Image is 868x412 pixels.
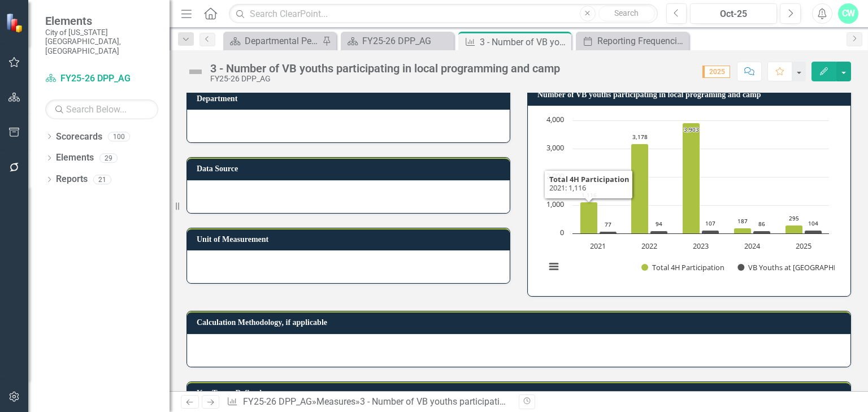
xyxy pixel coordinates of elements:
div: 21 [93,175,111,184]
text: 2,000 [546,171,564,181]
button: Oct-25 [690,3,777,24]
text: 187 [737,217,748,225]
div: 3 - Number of VB youths participating in local programming and camp [360,396,640,407]
div: Reporting Frequencies [597,34,686,48]
text: 1,000 [546,199,564,209]
button: View chart menu, Chart [546,259,562,275]
h3: Department [197,94,504,103]
text: 3,178 [632,133,648,141]
path: 2023, 107. VB Youths at 4H Camp. [702,231,719,234]
div: Oct-25 [694,7,773,21]
a: Reporting Frequencies [579,34,686,48]
button: Show VB Youths at 4H Camp [737,262,824,272]
button: CW [838,3,858,24]
a: FY25-26 DPP_AG [243,396,312,407]
div: FY25-26 DPP_AG [362,34,451,48]
div: 29 [99,153,118,163]
button: Search [598,6,655,21]
input: Search ClearPoint... [229,4,657,24]
h3: Unit of Measurement [197,235,504,244]
input: Search Below... [45,99,158,119]
path: 2025, 295. Total 4H Participation. [785,225,803,234]
path: 2024, 187. Total 4H Participation. [734,228,752,234]
a: Reports [56,173,88,186]
text: 1,116 [581,191,597,199]
div: 100 [108,132,130,141]
path: 2022, 94. VB Youths at 4H Camp. [650,231,668,234]
svg: Interactive chart [540,115,835,284]
h3: Number of VB youths participating in local programing and camp [537,90,845,99]
text: 2022 [641,241,657,251]
text: 104 [808,219,818,227]
path: 2025, 104. VB Youths at 4H Camp. [805,231,822,234]
a: Measures [316,396,355,407]
button: Show Total 4H Participation [641,262,725,272]
div: Departmental Performance Plans [245,34,319,48]
g: Total 4H Participation, bar series 1 of 2 with 5 bars. [580,123,803,234]
text: 86 [758,220,765,228]
text: 3,000 [546,142,564,153]
small: City of [US_STATE][GEOGRAPHIC_DATA], [GEOGRAPHIC_DATA] [45,28,158,55]
path: 2021, 77. VB Youths at 4H Camp. [600,232,617,234]
text: 77 [605,220,611,228]
text: 107 [705,219,715,227]
text: 94 [656,220,662,228]
text: 2024 [744,241,761,251]
div: FY25-26 DPP_AG [210,75,560,83]
span: 2025 [702,66,730,78]
text: 295 [789,214,799,222]
text: 3,903 [684,125,699,133]
a: Elements [56,151,94,164]
path: 2021, 1,116. Total 4H Participation. [580,202,598,234]
div: » » [227,396,510,409]
div: Chart. Highcharts interactive chart. [540,115,839,284]
span: Elements [45,14,158,28]
text: 2025 [796,241,811,251]
a: FY25-26 DPP_AG [45,72,158,85]
a: Departmental Performance Plans [226,34,319,48]
div: 3 - Number of VB youths participating in local programming and camp [210,62,560,75]
path: 2022, 3,178. Total 4H Participation. [631,144,649,234]
text: 2023 [693,241,709,251]
h3: Calculation Methodology, if applicable [197,318,845,327]
img: Not Defined [186,63,205,81]
a: FY25-26 DPP_AG [344,34,451,48]
text: 4,000 [546,114,564,124]
div: 3 - Number of VB youths participating in local programming and camp [480,35,568,49]
path: 2024, 86. VB Youths at 4H Camp. [753,231,771,234]
text: 2021 [590,241,606,251]
span: Search [614,8,639,18]
h3: Data Source [197,164,504,173]
h3: Key Terms Defined [197,389,845,397]
a: Scorecards [56,131,102,144]
path: 2023, 3,903. Total 4H Participation. [683,123,700,234]
img: ClearPoint Strategy [6,13,25,33]
text: 0 [560,227,564,237]
g: VB Youths at 4H Camp, bar series 2 of 2 with 5 bars. [600,231,822,234]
